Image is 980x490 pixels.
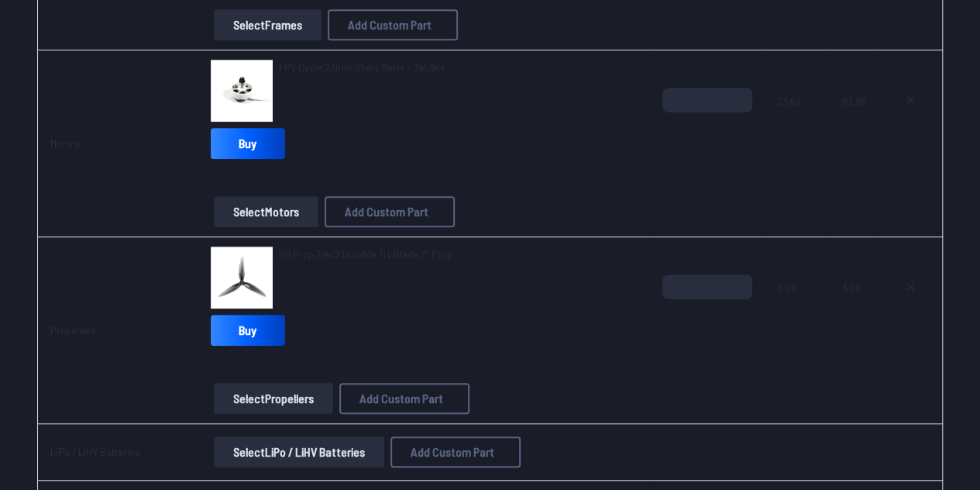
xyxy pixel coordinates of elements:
span: HQ Prop 7x4x3 Durable Tri-Blade 7" Prop [279,247,452,261]
a: Buy [211,128,285,159]
button: Add Custom Part [325,196,455,227]
button: Add Custom Part [328,9,458,40]
a: SelectPropellers [211,383,336,414]
span: 23.49 [777,88,817,162]
img: image [211,60,273,122]
a: LiPo / LiHV Batteries [50,445,140,458]
span: 3.99 [777,274,817,349]
button: Add Custom Part [390,437,521,468]
a: HQ Prop 7x4x3 Durable Tri-Blade 7" Prop [279,247,452,262]
span: Add Custom Part [359,392,443,405]
a: SelectFrames [211,9,325,40]
img: image [211,247,273,309]
button: SelectPropellers [214,383,333,414]
span: Add Custom Part [411,446,494,458]
a: Buy [211,315,285,346]
a: FPV Cycle 23mm Short Motor - 3450Kv [279,60,445,75]
button: SelectMotors [214,196,318,227]
span: Add Custom Part [345,205,428,218]
span: 3.99 [842,274,866,349]
a: SelectMotors [211,196,322,227]
span: Add Custom Part [348,19,432,31]
button: SelectFrames [214,9,322,40]
a: Motors [50,136,80,150]
a: SelectLiPo / LiHV Batteries [211,437,387,468]
a: Propellers [50,323,96,336]
button: Add Custom Part [339,383,469,414]
button: SelectLiPo / LiHV Batteries [214,437,384,468]
span: 93.96 [842,88,866,162]
span: FPV Cycle 23mm Short Motor - 3450Kv [279,60,445,74]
